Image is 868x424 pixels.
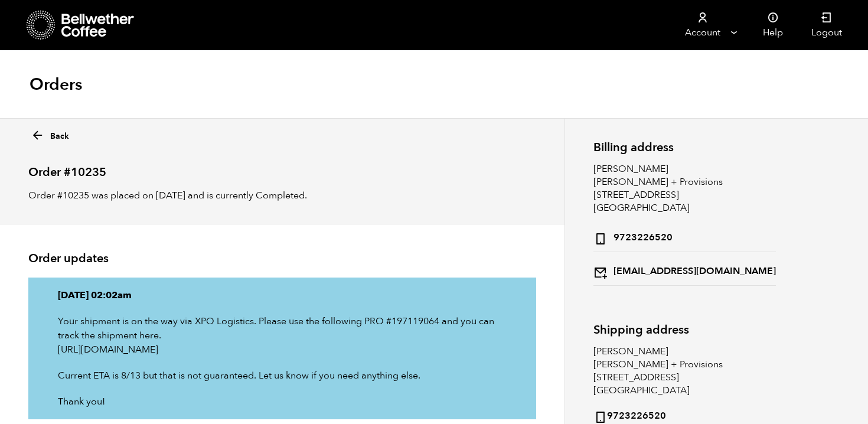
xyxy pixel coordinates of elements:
[28,155,536,180] h2: Order #10235
[58,394,507,409] p: Thank you!
[31,125,69,142] a: Back
[593,141,776,154] h2: Billing address
[593,262,776,279] strong: [EMAIL_ADDRESS][DOMAIN_NAME]
[58,343,158,356] a: [URL][DOMAIN_NAME]
[593,162,776,286] address: [PERSON_NAME] [PERSON_NAME] + Provisions [STREET_ADDRESS] [GEOGRAPHIC_DATA]
[28,252,536,266] h2: Order updates
[58,368,507,383] p: Current ETA is 8/13 but that is not guaranteed. Let us know if you need anything else.
[593,323,776,337] h2: Shipping address
[30,74,82,95] h1: Orders
[28,188,536,203] p: Order #10235 was placed on [DATE] and is currently Completed.
[58,314,507,357] p: Your shipment is on the way via XPO Logistics. Please use the following PRO #197119064 and you ca...
[58,288,507,302] p: [DATE] 02:02am
[593,407,666,424] strong: 9723226520
[593,229,673,246] strong: 9723226520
